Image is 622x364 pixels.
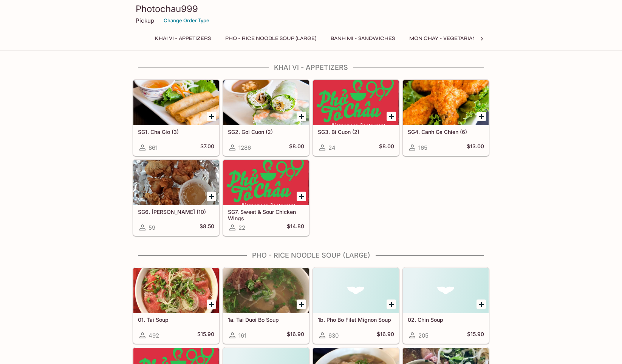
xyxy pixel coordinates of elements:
a: SG6. [PERSON_NAME] (10)59$8.50 [133,160,219,236]
a: SG2. Goi Cuon (2)1286$8.00 [223,80,309,156]
button: Khai Vi - Appetizers [151,33,215,44]
h5: 01. Tai Soup [138,316,214,323]
div: 1a. Tai Duoi Bo Soup [223,268,309,313]
button: Pho - Rice Noodle Soup (Large) [221,33,320,44]
div: SG1. Cha Gio (3) [133,80,219,125]
button: Add SG4. Canh Ga Chien (6) [477,112,486,121]
span: 861 [149,144,158,151]
h5: SG2. Goi Cuon (2) [228,129,304,135]
span: 205 [418,332,429,339]
button: Add SG2. Goi Cuon (2) [297,112,306,121]
p: Pickup [136,17,154,24]
h5: $8.50 [200,223,214,232]
button: Add 02. Chin Soup [477,299,486,309]
span: 1286 [238,144,251,151]
span: 59 [149,224,155,231]
h5: 1b. Pho Bo Filet Mignon Soup [318,316,394,323]
a: 1b. Pho Bo Filet Mignon Soup630$16.90 [313,267,399,344]
h5: $16.90 [377,331,394,340]
h5: $15.90 [467,331,484,340]
h5: 02. Chin Soup [408,316,484,323]
button: Add 01. Tai Soup [207,299,216,309]
button: Add SG6. Hoanh Thanh Chien (10) [207,192,216,201]
div: SG3. Bi Cuon (2) [313,80,399,125]
h5: 1a. Tai Duoi Bo Soup [228,316,304,323]
button: Add SG1. Cha Gio (3) [207,112,216,121]
span: 165 [418,144,427,151]
button: Change Order Type [160,15,213,26]
h5: SG7. Sweet & Sour Chicken Wings [228,209,304,221]
span: 161 [238,332,246,339]
h5: $15.90 [197,331,214,340]
h5: $13.00 [467,143,484,152]
h5: $14.80 [287,223,304,232]
h5: $7.00 [200,143,214,152]
h4: Khai Vi - Appetizers [133,63,489,72]
a: 01. Tai Soup492$15.90 [133,267,219,344]
h5: SG4. Canh Ga Chien (6) [408,129,484,135]
h4: Pho - Rice Noodle Soup (Large) [133,251,489,260]
div: SG2. Goi Cuon (2) [223,80,309,125]
button: Add 1a. Tai Duoi Bo Soup [297,299,306,309]
button: Add SG7. Sweet & Sour Chicken Wings [297,192,306,201]
span: 630 [328,332,339,339]
h5: SG1. Cha Gio (3) [138,129,214,135]
div: SG7. Sweet & Sour Chicken Wings [223,160,309,205]
button: Mon Chay - Vegetarian Entrees [405,33,506,44]
span: 22 [238,224,245,231]
h5: $8.00 [379,143,394,152]
div: 1b. Pho Bo Filet Mignon Soup [313,268,399,313]
button: Banh Mi - Sandwiches [326,33,399,44]
a: 1a. Tai Duoi Bo Soup161$16.90 [223,267,309,344]
div: SG6. Hoanh Thanh Chien (10) [133,160,219,205]
button: Add 1b. Pho Bo Filet Mignon Soup [387,299,396,309]
span: 492 [149,332,159,339]
button: Add SG3. Bi Cuon (2) [387,112,396,121]
a: 02. Chin Soup205$15.90 [403,267,489,344]
h5: SG6. [PERSON_NAME] (10) [138,209,214,215]
div: 02. Chin Soup [403,268,489,313]
h5: $8.00 [289,143,304,152]
a: SG1. Cha Gio (3)861$7.00 [133,80,219,156]
h5: SG3. Bi Cuon (2) [318,129,394,135]
h3: Photochau999 [136,3,486,15]
span: 24 [328,144,336,151]
a: SG3. Bi Cuon (2)24$8.00 [313,80,399,156]
div: SG4. Canh Ga Chien (6) [403,80,489,125]
h5: $16.90 [287,331,304,340]
a: SG7. Sweet & Sour Chicken Wings22$14.80 [223,160,309,236]
div: 01. Tai Soup [133,268,219,313]
a: SG4. Canh Ga Chien (6)165$13.00 [403,80,489,156]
